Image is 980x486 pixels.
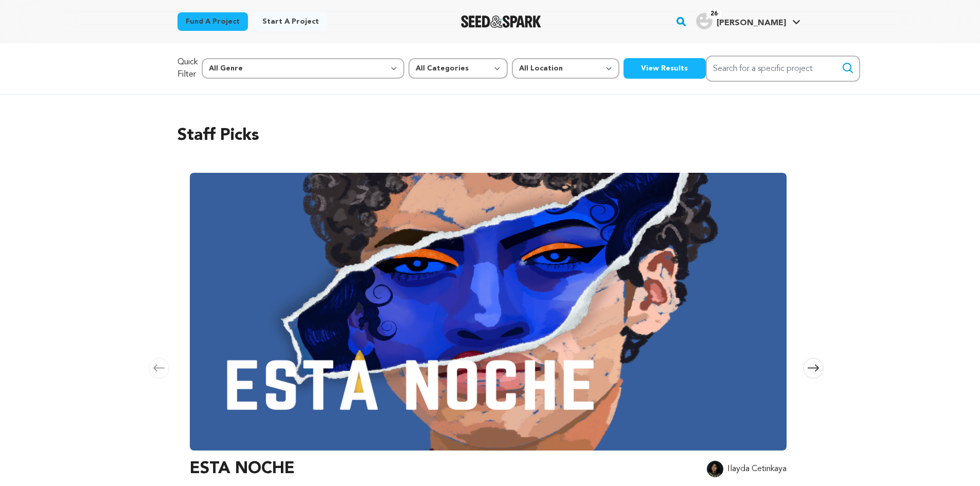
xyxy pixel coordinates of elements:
[190,457,295,481] h3: ESTA NOCHE
[461,15,542,28] a: Seed&Spark Homepage
[461,15,542,28] img: Seed&Spark Logo Dark Mode
[694,11,803,29] a: Ari R.'s Profile
[177,12,248,31] a: Fund a project
[717,19,786,27] span: [PERSON_NAME]
[623,58,706,79] button: View Results
[190,173,787,451] img: ESTA NOCHE image
[727,463,787,475] p: Ilayda Cetinkaya
[177,56,198,81] p: Quick Filter
[177,123,803,148] h2: Staff Picks
[706,9,722,19] span: 26
[254,12,327,31] a: Start a project
[707,461,723,477] img: 2560246e7f205256.jpg
[706,56,860,82] input: Search for a specific project
[694,11,803,32] span: Ari R.'s Profile
[696,13,712,29] img: user.png
[696,13,786,29] div: Ari R.'s Profile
